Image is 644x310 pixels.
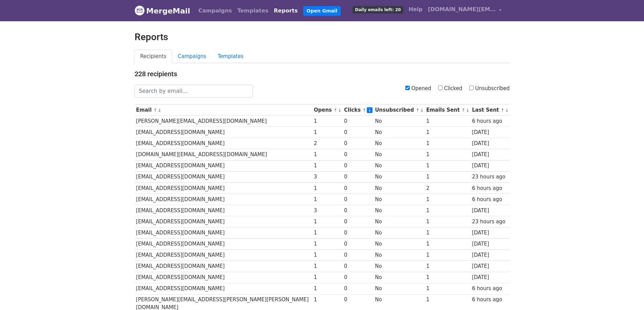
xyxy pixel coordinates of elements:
td: 0 [342,261,373,272]
label: Unsubscribed [469,85,510,92]
a: Campaigns [172,50,212,63]
td: 1 [425,250,471,261]
td: No [373,194,424,205]
td: 1 [425,205,471,216]
h4: 228 recipients [135,70,510,78]
a: ↓ [338,108,342,113]
td: [EMAIL_ADDRESS][DOMAIN_NAME] [135,182,312,194]
td: No [373,272,424,283]
td: [PERSON_NAME][EMAIL_ADDRESS][DOMAIN_NAME] [135,116,312,127]
td: [DATE] [470,205,509,216]
td: [EMAIL_ADDRESS][DOMAIN_NAME] [135,205,312,216]
td: 1 [312,127,342,138]
a: [DOMAIN_NAME][EMAIL_ADDRESS][DOMAIN_NAME] [425,3,504,19]
a: ↓ [466,108,470,113]
label: Clicked [438,85,462,92]
td: 6 hours ago [470,182,509,194]
td: [EMAIL_ADDRESS][DOMAIN_NAME] [135,171,312,182]
th: Email [135,105,312,116]
a: ↑ [416,108,420,113]
td: No [373,283,424,294]
td: 1 [312,283,342,294]
th: Last Sent [470,105,509,116]
td: [EMAIL_ADDRESS][DOMAIN_NAME] [135,127,312,138]
td: 0 [342,127,373,138]
td: 1 [425,227,471,238]
img: MergeMail logo [135,5,145,16]
td: 0 [342,283,373,294]
a: Daily emails left: 20 [350,3,406,16]
td: [DATE] [470,261,509,272]
a: Reports [271,4,301,18]
th: Clicks [342,105,373,116]
td: 0 [342,160,373,171]
a: ↓ [158,108,162,113]
td: 1 [425,171,471,182]
td: [EMAIL_ADDRESS][DOMAIN_NAME] [135,216,312,227]
td: 1 [312,194,342,205]
td: No [373,261,424,272]
td: 1 [312,250,342,261]
td: [DATE] [470,250,509,261]
td: 0 [342,194,373,205]
td: No [373,116,424,127]
td: [DOMAIN_NAME][EMAIL_ADDRESS][DOMAIN_NAME] [135,149,312,160]
td: [EMAIL_ADDRESS][DOMAIN_NAME] [135,194,312,205]
td: 6 hours ago [470,116,509,127]
td: [DATE] [470,138,509,149]
td: No [373,227,424,238]
td: 0 [342,138,373,149]
td: [EMAIL_ADDRESS][DOMAIN_NAME] [135,160,312,171]
td: 1 [425,272,471,283]
td: No [373,216,424,227]
td: [EMAIL_ADDRESS][DOMAIN_NAME] [135,283,312,294]
a: Campaigns [196,4,235,18]
td: [EMAIL_ADDRESS][DOMAIN_NAME] [135,238,312,250]
td: No [373,182,424,194]
a: ↓ [367,107,373,113]
td: [DATE] [470,160,509,171]
td: 6 hours ago [470,283,509,294]
td: 1 [312,160,342,171]
td: [DATE] [470,127,509,138]
td: [EMAIL_ADDRESS][DOMAIN_NAME] [135,261,312,272]
input: Opened [405,86,410,90]
td: 1 [425,116,471,127]
td: 3 [312,205,342,216]
td: 0 [342,182,373,194]
td: [EMAIL_ADDRESS][DOMAIN_NAME] [135,227,312,238]
label: Opened [405,85,431,92]
td: 1 [312,182,342,194]
span: Daily emails left: 20 [353,6,403,13]
a: ↓ [505,108,509,113]
td: 0 [342,227,373,238]
td: No [373,250,424,261]
a: ↑ [461,108,465,113]
td: 1 [425,194,471,205]
td: 0 [342,272,373,283]
td: [DATE] [470,272,509,283]
a: ↑ [334,108,337,113]
a: MergeMail [135,4,190,18]
td: 23 hours ago [470,216,509,227]
div: Chat Widget [610,278,644,310]
a: Open Gmail [303,6,341,16]
h2: Reports [135,31,510,43]
td: 1 [312,149,342,160]
td: 2 [425,182,471,194]
input: Clicked [438,86,443,90]
td: 0 [342,171,373,182]
td: No [373,160,424,171]
td: 1 [312,261,342,272]
td: 0 [342,149,373,160]
td: 0 [342,250,373,261]
td: No [373,238,424,250]
td: 1 [425,238,471,250]
th: Unsubscribed [373,105,424,116]
td: 23 hours ago [470,171,509,182]
td: 0 [342,205,373,216]
a: Recipients [135,50,172,63]
input: Unsubscribed [469,86,474,90]
td: [EMAIL_ADDRESS][DOMAIN_NAME] [135,272,312,283]
th: Opens [312,105,342,116]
